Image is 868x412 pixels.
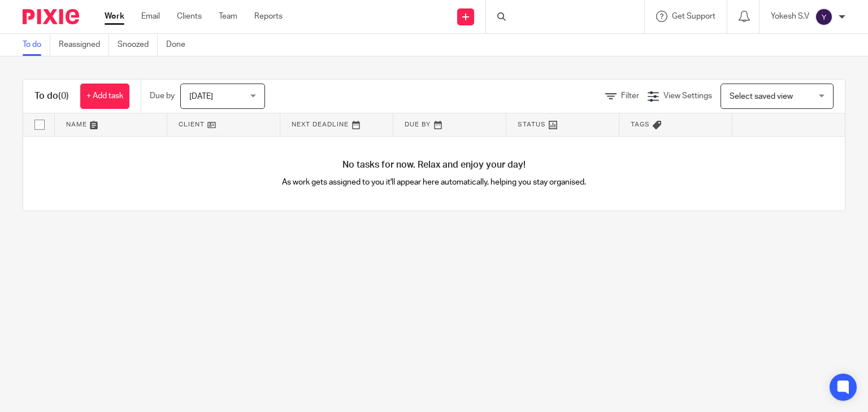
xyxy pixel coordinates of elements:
a: Email [141,11,160,22]
img: Pixie [23,9,79,24]
a: Clients [177,11,202,22]
a: To do [23,34,50,56]
img: svg%3E [815,8,833,26]
span: Tags [631,121,650,128]
span: Select saved view [730,93,793,100]
a: Reports [254,11,283,22]
h4: No tasks for now. Relax and enjoy your day! [23,159,845,171]
a: + Add task [80,84,129,109]
p: Due by [150,90,175,102]
h1: To do [34,90,69,102]
span: Filter [621,92,639,100]
a: Reassigned [59,34,109,56]
p: As work gets assigned to you it'll appear here automatically, helping you stay organised. [229,177,640,188]
span: [DATE] [189,93,213,100]
a: Done [166,34,194,56]
span: (0) [58,91,69,100]
a: Work [105,11,124,22]
a: Snoozed [118,34,158,56]
p: Yokesh S.V [771,11,809,22]
span: Get Support [672,12,715,20]
a: Team [219,11,237,22]
span: View Settings [663,92,712,100]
